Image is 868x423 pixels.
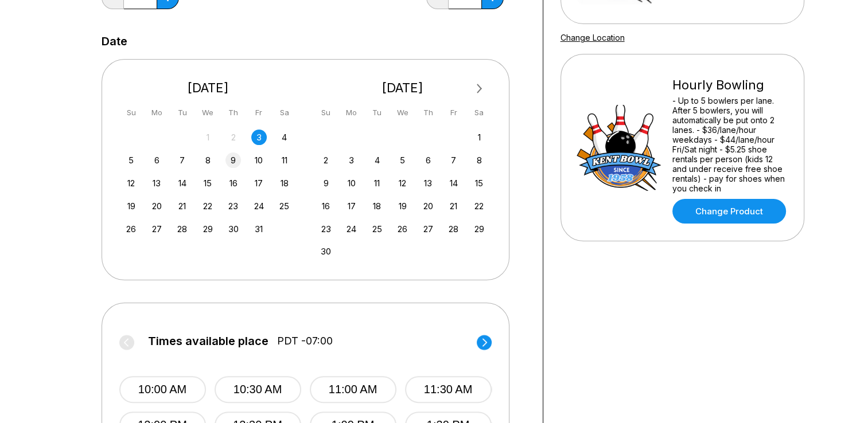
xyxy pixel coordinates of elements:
[123,152,139,168] div: Choose Sunday, October 5th, 2025
[174,175,190,191] div: Choose Tuesday, October 14th, 2025
[395,221,410,237] div: Choose Wednesday, November 26th, 2025
[472,221,487,237] div: Choose Saturday, November 29th, 2025
[672,199,786,224] a: Change Product
[225,175,241,191] div: Choose Thursday, October 16th, 2025
[369,198,385,214] div: Choose Tuesday, November 18th, 2025
[576,105,662,191] img: Hourly Bowling
[421,221,436,237] div: Choose Thursday, November 27th, 2025
[672,96,789,193] div: - Up to 5 bowlers per lane. After 5 bowlers, you will automatically be put onto 2 lanes. - $36/la...
[102,35,127,48] label: Date
[200,130,216,145] div: Not available Wednesday, October 1st, 2025
[314,80,492,96] div: [DATE]
[123,175,139,191] div: Choose Sunday, October 12th, 2025
[395,152,410,168] div: Choose Wednesday, November 5th, 2025
[225,221,241,237] div: Choose Thursday, October 30th, 2025
[149,175,165,191] div: Choose Monday, October 13th, 2025
[318,152,334,168] div: Choose Sunday, November 2nd, 2025
[318,244,334,259] div: Choose Sunday, November 30th, 2025
[369,105,385,120] div: Tu
[123,198,139,214] div: Choose Sunday, October 19th, 2025
[446,105,461,120] div: Fr
[149,221,165,237] div: Choose Monday, October 27th, 2025
[215,376,301,403] button: 10:30 AM
[277,335,333,347] span: PDT -07:00
[277,198,292,214] div: Choose Saturday, October 25th, 2025
[123,105,139,120] div: Su
[200,221,216,237] div: Choose Wednesday, October 29th, 2025
[421,105,436,120] div: Th
[344,198,359,214] div: Choose Monday, November 17th, 2025
[149,105,165,120] div: Mo
[200,198,216,214] div: Choose Wednesday, October 22nd, 2025
[277,175,292,191] div: Choose Saturday, October 18th, 2025
[472,175,487,191] div: Choose Saturday, November 15th, 2025
[317,128,489,260] div: month 2025-11
[251,221,267,237] div: Choose Friday, October 31st, 2025
[225,152,241,168] div: Choose Thursday, October 9th, 2025
[344,175,359,191] div: Choose Monday, November 10th, 2025
[251,175,267,191] div: Choose Friday, October 17th, 2025
[369,175,385,191] div: Choose Tuesday, November 11th, 2025
[446,152,461,168] div: Choose Friday, November 7th, 2025
[446,175,461,191] div: Choose Friday, November 14th, 2025
[318,221,334,237] div: Choose Sunday, November 23rd, 2025
[119,80,297,96] div: [DATE]
[344,152,359,168] div: Choose Monday, November 3rd, 2025
[421,198,436,214] div: Choose Thursday, November 20th, 2025
[470,80,489,98] button: Next Month
[395,105,410,120] div: We
[472,152,487,168] div: Choose Saturday, November 8th, 2025
[395,198,410,214] div: Choose Wednesday, November 19th, 2025
[225,105,241,120] div: Th
[251,198,267,214] div: Choose Friday, October 24th, 2025
[123,221,139,237] div: Choose Sunday, October 26th, 2025
[672,77,789,93] div: Hourly Bowling
[446,221,461,237] div: Choose Friday, November 28th, 2025
[277,130,292,145] div: Choose Saturday, October 4th, 2025
[318,175,334,191] div: Choose Sunday, November 9th, 2025
[174,198,190,214] div: Choose Tuesday, October 21st, 2025
[395,175,410,191] div: Choose Wednesday, November 12th, 2025
[174,152,190,168] div: Choose Tuesday, October 7th, 2025
[472,198,487,214] div: Choose Saturday, November 22nd, 2025
[149,152,165,168] div: Choose Monday, October 6th, 2025
[310,376,396,403] button: 11:00 AM
[225,198,241,214] div: Choose Thursday, October 23rd, 2025
[369,221,385,237] div: Choose Tuesday, November 25th, 2025
[472,105,487,120] div: Sa
[251,130,267,145] div: Choose Friday, October 3rd, 2025
[405,376,492,403] button: 11:30 AM
[344,221,359,237] div: Choose Monday, November 24th, 2025
[421,152,436,168] div: Choose Thursday, November 6th, 2025
[148,335,268,347] span: Times available place
[369,152,385,168] div: Choose Tuesday, November 4th, 2025
[122,128,294,237] div: month 2025-10
[149,198,165,214] div: Choose Monday, October 20th, 2025
[277,105,292,120] div: Sa
[174,105,190,120] div: Tu
[446,198,461,214] div: Choose Friday, November 21st, 2025
[344,105,359,120] div: Mo
[225,130,241,145] div: Not available Thursday, October 2nd, 2025
[421,175,436,191] div: Choose Thursday, November 13th, 2025
[318,105,334,120] div: Su
[200,105,216,120] div: We
[174,221,190,237] div: Choose Tuesday, October 28th, 2025
[472,130,487,145] div: Choose Saturday, November 1st, 2025
[560,33,625,42] a: Change Location
[200,175,216,191] div: Choose Wednesday, October 15th, 2025
[277,152,292,168] div: Choose Saturday, October 11th, 2025
[251,152,267,168] div: Choose Friday, October 10th, 2025
[119,376,206,403] button: 10:00 AM
[318,198,334,214] div: Choose Sunday, November 16th, 2025
[200,152,216,168] div: Choose Wednesday, October 8th, 2025
[251,105,267,120] div: Fr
